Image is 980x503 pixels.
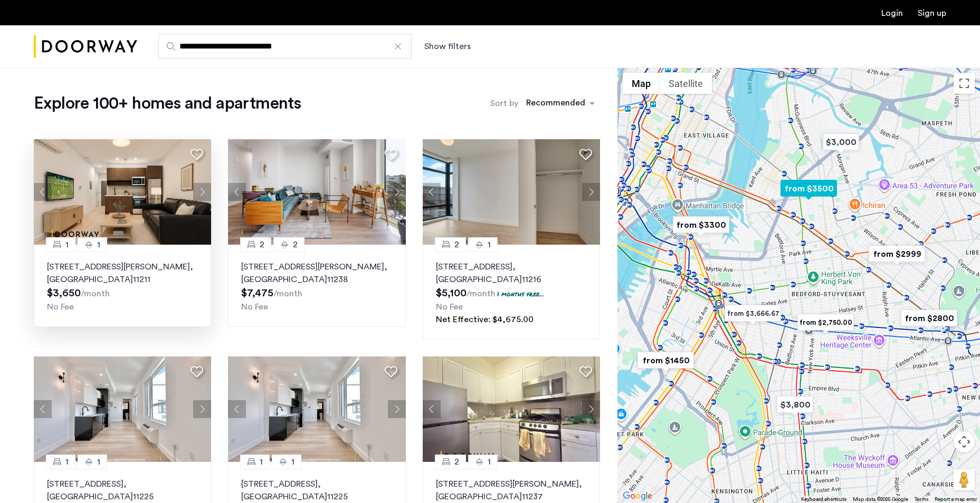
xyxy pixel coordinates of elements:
button: Map camera controls [954,431,975,452]
div: from $3300 [669,213,734,237]
a: Report a map error [935,496,977,503]
p: [STREET_ADDRESS] 11216 [436,260,587,286]
button: Previous apartment [228,183,246,201]
div: from $2800 [897,306,962,330]
span: 1 [65,238,69,251]
ng-select: sort-apartment [521,94,600,113]
button: Next apartment [388,400,406,418]
button: Next apartment [193,183,211,201]
span: 1 [291,456,294,468]
button: Previous apartment [228,400,246,418]
span: 1 [65,456,69,468]
label: Sort by [490,97,518,110]
img: dc6efc1f-24ba-4395-9182-45437e21be9a_638871622984308597.jpeg [423,356,601,462]
button: Next apartment [388,183,406,201]
button: Next apartment [582,183,600,201]
button: Show street map [623,73,660,94]
img: 2014_638467240162182106.jpeg [34,356,212,462]
h1: Explore 100+ homes and apartments [34,93,301,114]
img: 2016_638666715889673601.jpeg [228,139,406,245]
sub: /month [81,289,110,298]
span: 1 [97,238,100,251]
button: Next apartment [582,400,600,418]
p: [STREET_ADDRESS][PERSON_NAME] 11238 [241,260,392,286]
button: Previous apartment [423,183,441,201]
a: 11[STREET_ADDRESS][PERSON_NAME], [GEOGRAPHIC_DATA]11211No Fee [34,245,211,327]
img: logo [34,27,137,66]
span: 2 [454,456,459,468]
a: Terms (opens in new tab) [915,496,928,503]
sub: /month [273,289,302,298]
span: 1 [488,238,491,251]
p: 1 months free... [497,289,544,298]
span: 2 [454,238,459,251]
span: 2 [260,238,264,251]
div: from $2999 [864,242,929,266]
span: Net Effective: $4,675.00 [436,315,534,324]
span: No Fee [436,303,463,311]
span: 1 [260,456,263,468]
button: Next apartment [193,400,211,418]
div: from $1450 [633,349,698,372]
button: Keyboard shortcuts [801,496,846,503]
p: [STREET_ADDRESS][PERSON_NAME] 11237 [436,478,587,503]
span: 1 [97,456,100,468]
div: $3,800 [773,393,817,417]
button: Previous apartment [423,400,441,418]
button: Show or hide filters [424,40,471,53]
p: [STREET_ADDRESS] 11225 [47,478,198,503]
button: Previous apartment [34,183,52,201]
span: 1 [488,456,491,468]
a: Registration [918,9,946,17]
img: 2016_638673975962267132.jpeg [423,139,601,245]
a: Login [881,9,903,17]
span: Map data ©2025 Google [853,497,908,502]
img: Google [620,489,655,503]
div: Recommended [525,96,585,112]
img: 2014_638563592104036771.jpeg [228,356,406,462]
a: 22[STREET_ADDRESS][PERSON_NAME], [GEOGRAPHIC_DATA]11238No Fee [228,245,405,327]
p: [STREET_ADDRESS][PERSON_NAME] 11211 [47,260,198,286]
span: $3,650 [47,288,81,298]
span: No Fee [241,303,268,311]
span: No Fee [47,303,74,311]
div: from $3500 [776,177,841,200]
sub: /month [467,289,496,298]
img: dc6efc1f-24ba-4395-9182-45437e21be9a_638914658122328994.jpeg [34,139,212,245]
a: 21[STREET_ADDRESS], [GEOGRAPHIC_DATA]112161 months free...No FeeNet Effective: $4,675.00 [423,245,600,340]
button: Toggle fullscreen view [954,73,975,94]
div: $3,000 [819,130,863,154]
span: $5,100 [436,288,467,298]
button: Previous apartment [34,400,52,418]
a: Open this area in Google Maps (opens a new window) [620,489,655,503]
span: 2 [293,238,298,251]
button: Drag Pegman onto the map to open Street View [954,469,975,490]
a: Cazamio Logo [34,27,137,66]
div: from $3,666.67 [720,302,785,325]
input: Apartment Search [158,34,412,59]
p: [STREET_ADDRESS] 11225 [241,478,392,503]
span: $7,475 [241,288,273,298]
button: Show satellite imagery [660,73,712,94]
div: from $2,750.00 [793,311,858,334]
